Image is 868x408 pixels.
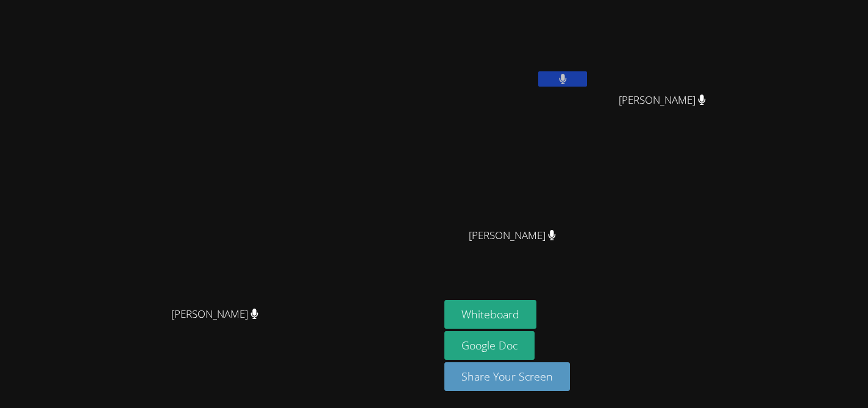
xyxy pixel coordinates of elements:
[171,306,258,323] span: [PERSON_NAME]
[619,91,706,109] span: [PERSON_NAME]
[444,300,536,329] button: Whiteboard
[444,362,570,391] button: Share Your Screen
[469,227,556,245] span: [PERSON_NAME]
[444,331,535,360] a: Google Doc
